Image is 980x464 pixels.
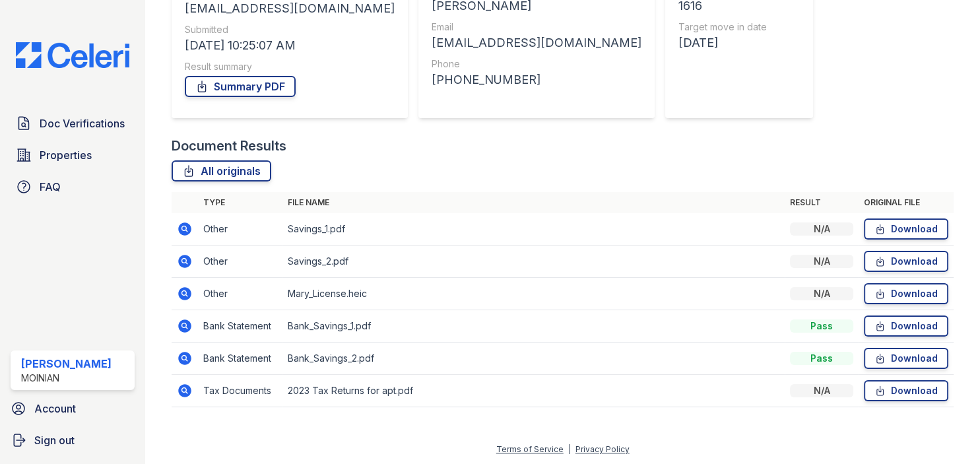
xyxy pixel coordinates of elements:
[790,319,853,333] div: Pass
[198,246,282,278] td: Other
[40,147,92,163] span: Properties
[11,174,135,200] a: FAQ
[864,283,948,304] a: Download
[925,411,967,451] iframe: chat widget
[198,213,282,246] td: Other
[790,287,853,300] div: N/A
[21,356,112,372] div: [PERSON_NAME]
[198,375,282,407] td: Tax Documents
[198,310,282,343] td: Bank Statement
[5,42,140,68] img: CE_Logo_Blue-a8612792a0a2168367f1c8372b55b34899dd931a85d93a1a3d3e32e68fde9ad4.png
[678,34,767,52] div: [DATE]
[185,60,395,73] div: Result summary
[575,444,630,454] a: Privacy Policy
[172,137,286,155] div: Document Results
[790,222,853,236] div: N/A
[496,444,564,454] a: Terms of Service
[864,315,948,337] a: Download
[282,192,785,213] th: File name
[198,343,282,375] td: Bank Statement
[678,20,767,34] div: Target move in date
[34,432,75,448] span: Sign out
[11,142,135,168] a: Properties
[185,23,395,36] div: Submitted
[864,218,948,240] a: Download
[282,278,785,310] td: Mary_License.heic
[5,427,140,453] a: Sign out
[185,76,296,97] a: Summary PDF
[282,213,785,246] td: Savings_1.pdf
[282,375,785,407] td: 2023 Tax Returns for apt.pdf
[568,444,571,454] div: |
[864,251,948,272] a: Download
[5,395,140,422] a: Account
[198,278,282,310] td: Other
[11,110,135,137] a: Doc Verifications
[432,71,641,89] div: [PHONE_NUMBER]
[282,246,785,278] td: Savings_2.pdf
[859,192,954,213] th: Original file
[790,255,853,268] div: N/A
[185,36,395,55] div: [DATE] 10:25:07 AM
[785,192,859,213] th: Result
[198,192,282,213] th: Type
[790,384,853,397] div: N/A
[21,372,112,385] div: Moinian
[432,57,641,71] div: Phone
[282,310,785,343] td: Bank_Savings_1.pdf
[432,20,641,34] div: Email
[282,343,785,375] td: Bank_Savings_2.pdf
[40,116,125,131] span: Doc Verifications
[864,348,948,369] a: Download
[40,179,61,195] span: FAQ
[864,380,948,401] a: Download
[790,352,853,365] div: Pass
[432,34,641,52] div: [EMAIL_ADDRESS][DOMAIN_NAME]
[172,160,271,182] a: All originals
[34,401,76,416] span: Account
